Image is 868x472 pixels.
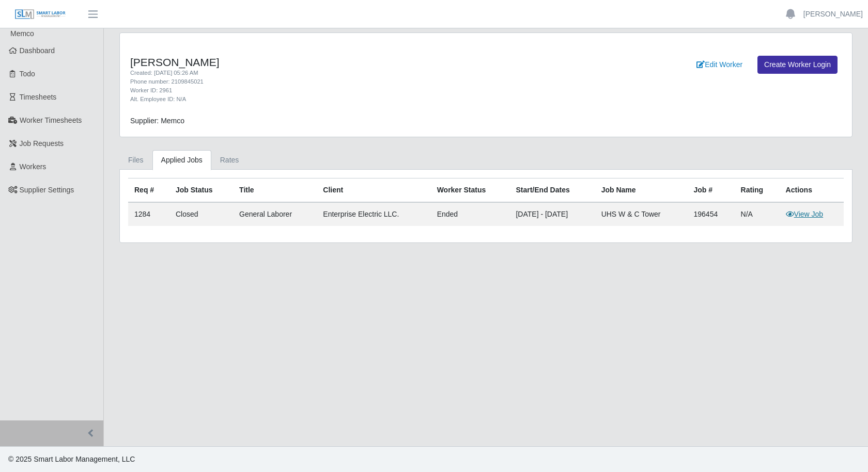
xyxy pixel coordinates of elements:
[757,56,838,74] a: Create Worker Login
[803,9,863,20] a: [PERSON_NAME]
[8,455,135,463] span: © 2025 Smart Labor Management, LLC
[786,210,824,218] a: View Job
[20,70,35,78] span: Todo
[169,202,233,226] td: Closed
[128,202,169,226] td: 1284
[20,139,64,148] span: Job Requests
[735,178,780,203] th: Rating
[317,202,430,226] td: Enterprise Electric LLC.
[20,162,47,171] span: Workers
[130,77,539,86] div: Phone number: 2109845021
[233,178,317,203] th: Title
[128,178,169,203] th: Req #
[20,116,82,124] span: Worker Timesheets
[509,202,595,226] td: [DATE] - [DATE]
[10,29,34,38] span: Memco
[431,202,510,226] td: ended
[20,186,74,194] span: Supplier Settings
[152,150,211,170] a: Applied Jobs
[690,56,749,74] a: Edit Worker
[595,202,688,226] td: UHS W & C Tower
[20,93,57,101] span: Timesheets
[130,69,539,77] div: Created: [DATE] 05:26 AM
[687,178,734,203] th: Job #
[509,178,595,203] th: Start/End Dates
[687,202,734,226] td: 196454
[130,86,539,95] div: Worker ID: 2961
[20,46,55,55] span: Dashboard
[130,117,184,125] span: Supplier: Memco
[780,178,844,203] th: Actions
[431,178,510,203] th: Worker Status
[14,9,66,20] img: SLM Logo
[169,178,233,203] th: Job Status
[233,202,317,226] td: General Laborer
[595,178,688,203] th: Job Name
[735,202,780,226] td: N/A
[130,95,539,104] div: Alt. Employee ID: N/A
[130,56,539,69] h4: [PERSON_NAME]
[211,150,248,170] a: Rates
[119,150,152,170] a: Files
[317,178,430,203] th: Client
